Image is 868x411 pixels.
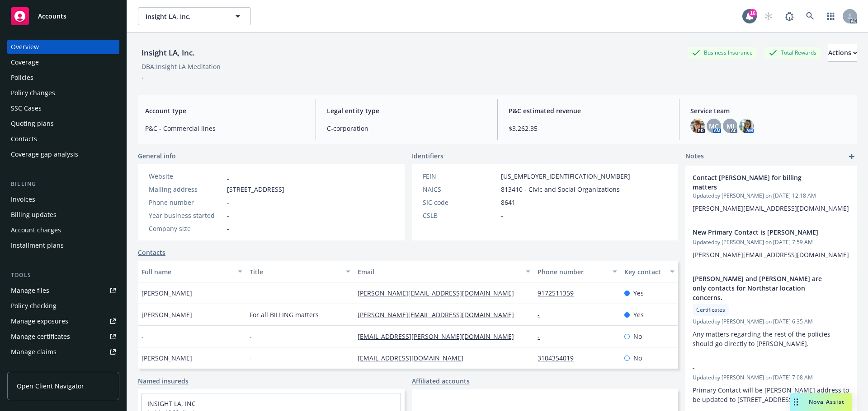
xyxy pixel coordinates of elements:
button: Nova Assist [790,393,852,411]
div: Company size [149,224,223,233]
div: Year business started [149,211,223,220]
div: Quoting plans [11,116,54,131]
span: $3,262.35 [509,124,668,133]
a: Account charges [7,223,119,237]
a: [PERSON_NAME][EMAIL_ADDRESS][DOMAIN_NAME] [358,310,521,319]
span: Certificates [696,306,725,314]
span: - [227,198,229,207]
button: Phone number [534,261,620,282]
span: [PERSON_NAME] [142,288,192,298]
span: Insight LA, Inc. [146,12,224,21]
span: C-corporation [327,124,486,133]
div: Coverage [11,55,39,69]
div: DBA: Insight LA Meditation [142,62,221,71]
span: P&C - Commercial lines [145,124,305,133]
a: Start snowing [759,7,778,25]
div: Phone number [149,198,223,207]
span: Identifiers [412,151,443,161]
div: Invoices [11,192,35,207]
div: SSC Cases [11,101,42,115]
span: - [250,332,252,341]
div: Drag to move [790,393,802,411]
a: Quoting plans [7,116,119,131]
span: - [501,211,503,220]
span: Service team [690,106,850,115]
a: SSC Cases [7,101,119,115]
span: MC [709,121,719,131]
a: Manage files [7,283,119,298]
span: Nova Assist [809,398,844,406]
div: Manage BORs [11,360,53,374]
a: Coverage gap analysis [7,147,119,162]
span: . [142,72,143,80]
a: Switch app [822,7,840,25]
span: - [250,353,252,363]
a: Manage claims [7,345,119,359]
a: - [538,332,547,341]
a: - [538,310,547,319]
span: Legal entity type [327,106,486,115]
div: Full name [142,267,232,277]
div: Policies [11,70,33,85]
div: [PERSON_NAME] and [PERSON_NAME] are only contacts for Northstar location concerns.CertificatesUpd... [685,267,857,356]
span: [PERSON_NAME] and [PERSON_NAME] are only contacts for Northstar location concerns. [693,274,826,302]
span: General info [138,151,176,161]
img: photo [739,119,754,133]
div: New Primary Contact is [PERSON_NAME]Updatedby [PERSON_NAME] on [DATE] 7:59 AM[PERSON_NAME][EMAIL_... [685,220,857,267]
div: FEIN [423,171,497,181]
p: Primary Contact will be [PERSON_NAME] address to be updated to [STREET_ADDRESS][PERSON_NAME] [693,385,850,404]
div: CSLB [423,211,497,220]
span: [PERSON_NAME][EMAIL_ADDRESS][DOMAIN_NAME] [693,250,849,259]
span: Notes [685,151,704,162]
span: New Primary Contact is [PERSON_NAME] [693,227,826,237]
span: Updated by [PERSON_NAME] on [DATE] 12:18 AM [693,192,850,200]
span: Account type [145,106,305,115]
a: Manage BORs [7,360,119,374]
img: photo [690,119,705,133]
span: Open Client Navigator [17,381,84,391]
div: SIC code [423,198,497,207]
div: Mailing address [149,185,223,194]
a: - [227,172,229,180]
a: Invoices [7,192,119,207]
div: Tools [7,271,119,280]
div: Total Rewards [764,47,821,58]
a: Accounts [7,4,119,29]
div: Title [250,267,340,277]
span: [PERSON_NAME] [142,310,192,319]
button: Full name [138,261,246,282]
a: Manage exposures [7,314,119,328]
a: Billing updates [7,208,119,222]
a: [EMAIL_ADDRESS][PERSON_NAME][DOMAIN_NAME] [358,332,521,341]
div: Billing updates [11,208,57,222]
button: Key contact [621,261,678,282]
button: Email [354,261,534,282]
a: 9172511359 [538,289,581,297]
a: INSIGHT LA, INC [147,399,196,408]
a: Installment plans [7,238,119,253]
a: Contacts [138,248,165,257]
a: Policy checking [7,299,119,313]
span: - [227,224,229,233]
span: MJ [726,121,734,131]
a: Affiliated accounts [412,376,470,386]
span: Updated by [PERSON_NAME] on [DATE] 7:08 AM [693,374,850,382]
span: No [633,332,642,341]
div: Coverage gap analysis [11,147,78,162]
div: Phone number [538,267,607,277]
div: Overview [11,40,39,54]
div: Manage certificates [11,329,70,344]
span: [STREET_ADDRESS] [227,185,284,194]
button: Actions [828,44,857,62]
span: For all BILLING matters [250,310,319,319]
div: Key contact [624,267,665,277]
div: Account charges [11,223,61,237]
a: Overview [7,40,119,54]
div: Manage files [11,283,49,298]
div: Policy changes [11,86,55,100]
div: Insight LA, Inc. [138,47,198,59]
a: [EMAIL_ADDRESS][DOMAIN_NAME] [358,354,471,362]
button: Title [246,261,354,282]
span: [PERSON_NAME][EMAIL_ADDRESS][DOMAIN_NAME] [693,204,849,212]
span: No [633,353,642,363]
